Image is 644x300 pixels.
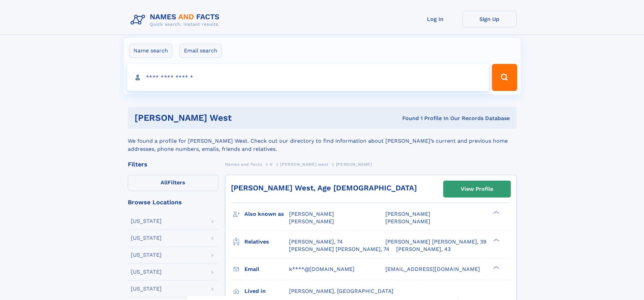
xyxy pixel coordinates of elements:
a: [PERSON_NAME] west [280,160,328,168]
div: ❯ [492,210,500,215]
a: [PERSON_NAME], 74 [289,238,343,246]
div: [US_STATE] [131,218,162,224]
span: [PERSON_NAME] west [280,162,328,167]
h3: Also known as [244,208,289,220]
a: [PERSON_NAME] [PERSON_NAME], 74 [289,246,389,253]
img: Logo Names and Facts [128,11,225,29]
h3: Relatives [244,236,289,248]
div: Filters [128,161,218,167]
a: Names and Facts [225,160,262,168]
div: We found a profile for [PERSON_NAME] West. Check out our directory to find information about [PER... [128,129,517,153]
h1: [PERSON_NAME] West [135,114,317,122]
a: [PERSON_NAME], 43 [396,246,451,253]
a: [PERSON_NAME] West, Age [DEMOGRAPHIC_DATA] [231,184,417,192]
a: [PERSON_NAME] [PERSON_NAME], 39 [385,238,486,246]
div: View Profile [461,181,493,197]
div: [US_STATE] [131,286,162,292]
span: [EMAIL_ADDRESS][DOMAIN_NAME] [385,266,480,272]
span: [PERSON_NAME] [289,218,334,225]
button: Search Button [492,64,517,91]
a: View Profile [444,181,510,197]
span: [PERSON_NAME], [GEOGRAPHIC_DATA] [289,288,393,294]
input: search input [127,64,489,91]
span: K [270,162,273,167]
h3: Email [244,263,289,275]
div: [US_STATE] [131,269,162,275]
h3: Lived in [244,285,289,297]
div: Found 1 Profile In Our Records Database [317,115,510,122]
div: Browse Locations [128,199,218,205]
a: Sign Up [462,11,517,27]
a: Log In [408,11,462,27]
label: Filters [128,175,218,191]
span: [PERSON_NAME] [385,218,430,225]
div: ❯ [492,265,500,270]
a: K [270,160,273,168]
div: [US_STATE] [131,252,162,258]
span: [PERSON_NAME] [289,211,334,217]
label: Email search [180,44,222,58]
div: [US_STATE] [131,235,162,241]
div: ❯ [492,238,500,242]
span: All [161,179,168,186]
span: [PERSON_NAME] [385,211,430,217]
label: Name search [129,44,172,58]
span: [PERSON_NAME] [336,162,372,167]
